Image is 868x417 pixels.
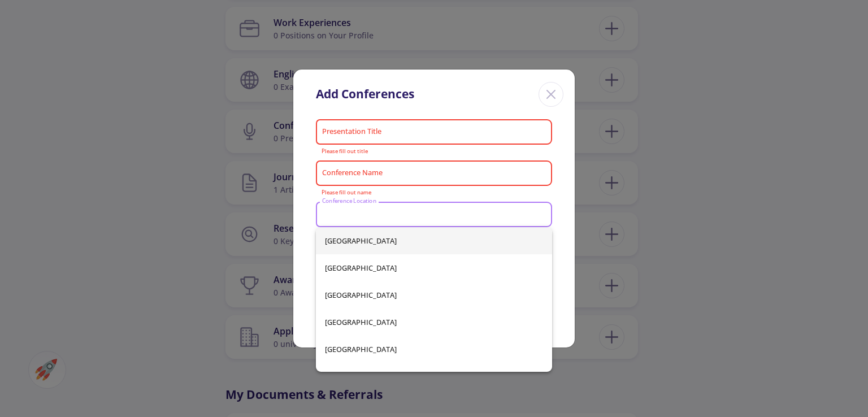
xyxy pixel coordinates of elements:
[322,149,547,155] mat-error: Please fill out title
[539,82,563,107] div: Close
[325,281,543,309] span: [GEOGRAPHIC_DATA]
[322,190,547,196] mat-error: Please fill out name
[325,227,543,254] span: [GEOGRAPHIC_DATA]
[316,85,414,103] div: Add Conferences
[325,363,543,390] span: [GEOGRAPHIC_DATA]
[325,309,543,336] span: [GEOGRAPHIC_DATA]
[325,254,543,281] span: [GEOGRAPHIC_DATA]
[325,336,543,363] span: [GEOGRAPHIC_DATA]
